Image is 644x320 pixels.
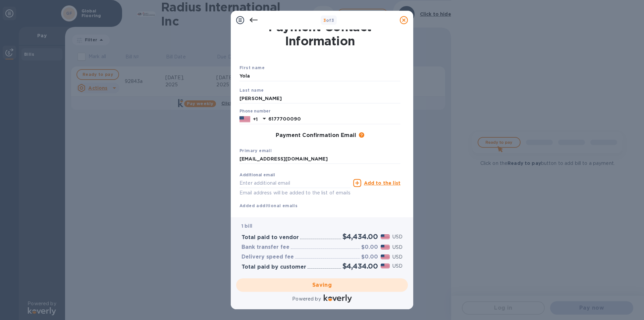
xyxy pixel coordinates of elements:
h2: $4,434.00 [342,232,378,241]
p: USD [392,244,402,251]
h3: Total paid by customer [241,264,306,270]
h3: $0.00 [361,254,378,260]
h3: Delivery speed fee [241,254,294,260]
span: 3 [323,18,326,23]
img: USD [381,234,390,239]
h3: $0.00 [361,244,378,250]
p: Powered by [292,295,321,303]
img: Logo [324,294,352,303]
b: Added additional emails [239,203,298,208]
h1: Payment Contact Information [239,20,400,48]
h3: Bank transfer fee [241,244,289,250]
h3: Total paid to vendor [241,234,299,241]
u: Add to the list [364,180,400,186]
input: Enter your last name [239,93,400,103]
img: USD [381,255,390,259]
input: Enter your phone number [268,114,400,124]
label: Phone number [239,109,270,113]
img: US [239,116,250,123]
b: Last name [239,88,264,93]
b: of 3 [323,18,334,23]
p: USD [392,254,402,261]
img: USD [381,245,390,249]
p: Email address will be added to the list of emails [239,189,351,197]
p: USD [392,233,402,240]
img: USD [381,264,390,268]
b: 1 bill [241,223,252,229]
b: Primary email [239,148,272,153]
input: Enter your first name [239,71,400,81]
input: Enter additional email [239,178,351,188]
h3: Payment Confirmation Email [276,132,356,139]
p: USD [392,263,402,270]
h2: $4,434.00 [342,262,378,270]
p: +1 [253,116,258,123]
input: Enter your primary name [239,154,400,164]
b: First name [239,65,265,70]
label: Additional email [239,173,275,177]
